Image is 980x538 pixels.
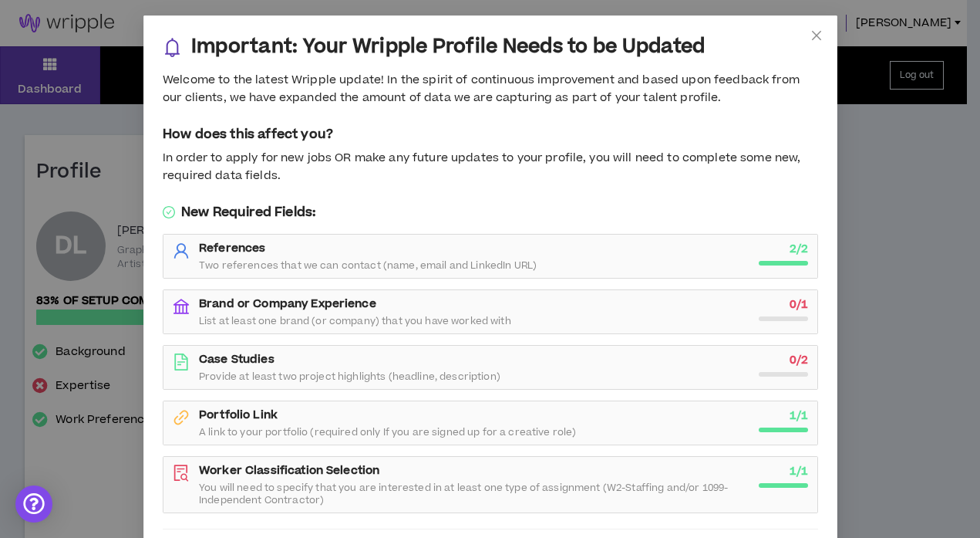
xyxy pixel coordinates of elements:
div: Open Intercom Messenger [15,486,52,523]
div: Welcome to the latest Wripple update! In the spirit of continuous improvement and based upon feed... [163,72,818,107]
strong: Brand or Company Experience [199,296,376,312]
h5: How does this affect you? [163,125,818,144]
h3: Important: Your Wripple Profile Needs to be Updated [191,35,705,59]
strong: Case Studies [199,351,274,367]
span: check-circle [163,206,175,218]
span: file-text [173,354,190,371]
h5: New Required Fields: [163,203,818,222]
div: In order to apply for new jobs OR make any future updates to your profile, you will need to compl... [163,150,818,184]
strong: Portfolio Link [199,407,278,423]
span: Two references that we can contact (name, email and LinkedIn URL) [199,259,537,272]
span: You will need to specify that you are interested in at least one type of assignment (W2-Staffing ... [199,482,749,506]
span: bank [173,298,190,315]
span: user [173,242,190,259]
strong: References [199,240,265,256]
strong: 0 / 2 [789,352,807,368]
strong: 0 / 1 [789,296,807,313]
span: Provide at least two project highlights (headline, description) [199,371,500,383]
strong: 1 / 1 [789,463,807,479]
span: bell [163,38,182,57]
span: close [810,29,823,42]
span: file-search [173,465,190,482]
button: Close [796,15,837,57]
span: A link to your portfolio (required only If you are signed up for a creative role) [199,426,576,438]
strong: Worker Classification Selection [199,462,379,479]
strong: 1 / 1 [789,408,807,424]
span: List at least one brand (or company) that you have worked with [199,315,511,327]
strong: 2 / 2 [789,241,807,257]
span: link [173,409,190,426]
